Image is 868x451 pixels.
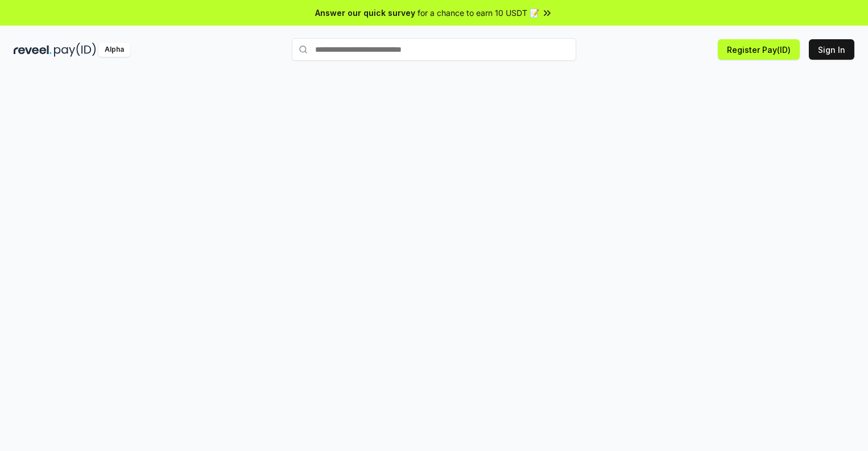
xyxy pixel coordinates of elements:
[718,39,800,60] button: Register Pay(ID)
[54,43,96,57] img: pay_id
[98,43,130,57] div: Alpha
[14,43,52,57] img: reveel_dark
[809,39,854,60] button: Sign In
[315,7,415,19] span: Answer our quick survey
[418,7,539,19] span: for a chance to earn 10 USDT 📝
